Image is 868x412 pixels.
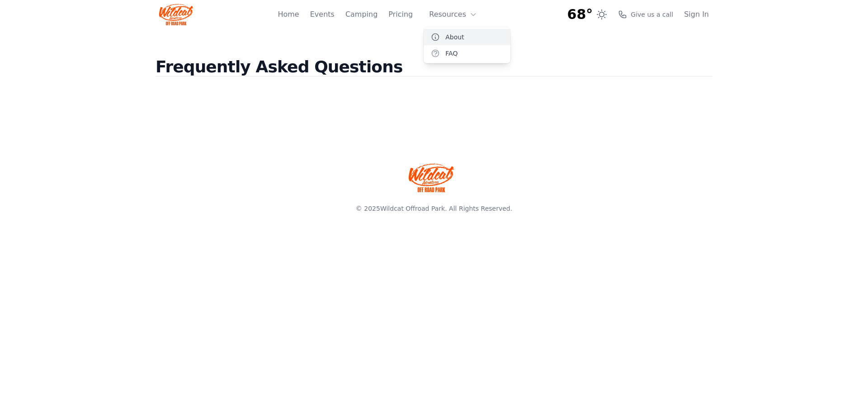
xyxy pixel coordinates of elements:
a: Sign In [684,9,709,20]
img: Wildcat Offroad park [409,163,454,192]
a: Pricing [388,9,413,20]
a: FAQ [424,45,510,62]
img: Wildcat Logo [159,4,193,25]
span: Give us a call [631,10,673,19]
a: About [424,29,510,45]
a: Give us a call [618,10,673,19]
span: © 2025 . All Rights Reserved. [356,205,512,212]
h2: Frequently Asked Questions [156,58,712,91]
a: Events [310,9,335,20]
a: Home [278,9,299,20]
span: 68° [567,6,593,23]
button: Resources [424,5,482,24]
a: Wildcat Offroad Park [380,205,445,212]
a: Camping [345,9,377,20]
